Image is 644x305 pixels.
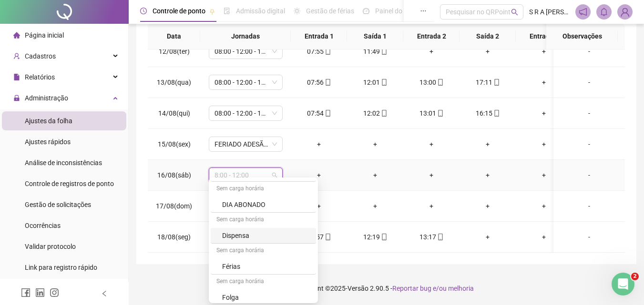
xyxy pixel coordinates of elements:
[222,230,310,241] div: Dispensa
[25,180,114,187] span: Controle de registros de ponto
[523,232,564,242] div: +
[294,8,300,14] span: sun
[209,9,215,14] span: pushpin
[25,222,61,229] span: Ocorrências
[516,23,572,49] th: Entrada 3
[215,44,277,59] span: 08:00 - 12:00 - 13:00 - 17:00
[298,139,339,149] div: +
[13,95,20,101] span: lock
[298,108,339,118] div: 07:54
[156,202,192,210] span: 17/08(dom)
[324,79,331,86] span: mobile
[13,74,20,80] span: file
[380,234,388,240] span: mobile
[492,110,500,117] span: mobile
[157,233,191,241] span: 18/08(seg)
[222,292,310,303] div: Folga
[436,234,444,240] span: mobile
[211,182,316,197] div: Sem carga horária
[355,77,396,88] div: 12:01
[215,75,277,89] span: 08:00 - 12:00 - 13:00 - 17:00
[25,243,76,250] span: Validar protocolo
[215,106,277,120] span: 08:00 - 12:00 - 13:00 - 17:00
[355,232,396,242] div: 12:19
[403,23,460,49] th: Entrada 2
[101,290,108,297] span: left
[200,23,291,49] th: Jornadas
[222,199,310,210] div: DIA ABONADO
[492,79,500,86] span: mobile
[467,170,508,180] div: +
[363,8,369,14] span: dashboard
[355,201,396,211] div: +
[355,108,396,118] div: 12:02
[13,32,20,39] span: home
[211,228,316,244] div: Dispensa
[13,53,20,59] span: user-add
[25,117,72,125] span: Ajustes da folha
[618,5,632,19] img: 52793
[324,110,331,117] span: mobile
[529,7,570,17] span: S R A [PERSON_NAME]
[21,288,31,297] span: facebook
[211,244,316,259] div: Sem carga horária
[306,7,354,15] span: Gestão de férias
[436,110,444,117] span: mobile
[129,272,644,305] footer: QRPoint © 2025 - 2.90.5 -
[561,139,617,149] div: -
[224,8,230,14] span: file-done
[561,170,617,180] div: -
[158,140,191,148] span: 15/08(sex)
[222,261,310,272] div: Férias
[467,108,508,118] div: 16:15
[298,77,339,88] div: 07:56
[348,285,368,292] span: Versão
[523,77,564,88] div: +
[298,170,339,180] div: +
[467,77,508,88] div: 17:11
[460,23,516,49] th: Saída 2
[579,8,587,16] span: notification
[324,48,331,55] span: mobile
[523,139,564,149] div: +
[380,48,388,55] span: mobile
[612,273,634,295] iframe: Intercom live chat
[25,138,71,146] span: Ajustes rápidos
[153,7,205,15] span: Controle de ponto
[157,171,191,179] span: 16/08(sáb)
[25,31,64,39] span: Página inicial
[25,159,102,167] span: Análise de inconsistências
[467,46,508,57] div: +
[25,201,91,208] span: Gestão de solicitações
[411,232,452,242] div: 13:17
[211,275,316,290] div: Sem carga horária
[158,109,190,117] span: 14/08(qui)
[380,110,388,117] span: mobile
[523,108,564,118] div: +
[25,52,56,60] span: Cadastros
[355,46,396,57] div: 11:49
[467,139,508,149] div: +
[298,201,339,211] div: +
[25,94,68,102] span: Administração
[211,213,316,228] div: Sem carga horária
[355,170,396,180] div: +
[291,23,347,49] th: Entrada 1
[375,7,412,15] span: Painel do DP
[523,46,564,57] div: +
[50,288,59,297] span: instagram
[355,139,396,149] div: +
[215,137,277,151] span: FERIADO ADESÃO DO PARÁ
[211,259,316,275] div: Férias
[215,168,277,182] span: 8:00 - 12:00
[411,46,452,57] div: +
[561,46,617,57] div: -
[298,232,339,242] div: 07:57
[298,46,339,57] div: 07:55
[392,285,474,292] span: Reportar bug e/ou melhoria
[411,139,452,149] div: +
[554,31,610,41] span: Observações
[411,201,452,211] div: +
[25,73,55,81] span: Relatórios
[211,197,316,213] div: DIA ABONADO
